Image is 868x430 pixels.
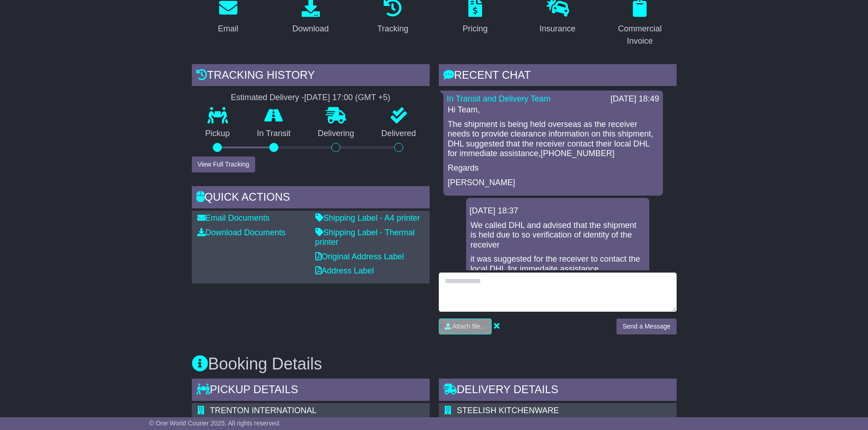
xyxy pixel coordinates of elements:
[292,23,329,35] div: Download
[149,420,281,427] span: © One World Courier 2025. All rights reserved.
[448,105,658,115] p: Hi Team,
[470,206,646,216] div: [DATE] 18:37
[315,213,420,223] a: Shipping Label - A4 printer
[197,228,286,237] a: Download Documents
[192,186,430,211] div: Quick Actions
[368,129,430,139] p: Delivered
[192,93,430,103] div: Estimated Delivery -
[315,266,374,275] a: Address Label
[192,129,244,139] p: Pickup
[218,23,238,35] div: Email
[539,23,575,35] div: Insurance
[611,94,659,104] div: [DATE] 18:49
[462,23,488,35] div: Pricing
[448,163,658,173] p: Regards
[192,157,255,172] button: View Full Tracking
[197,213,270,223] a: Email Documents
[439,64,677,89] div: RECENT CHAT
[447,94,551,103] a: In Transit and Delivery Team
[457,406,559,415] span: STEELISH KITCHENWARE
[210,406,317,415] span: TRENTON INTERNATIONAL
[192,64,430,89] div: Tracking history
[448,178,658,188] p: [PERSON_NAME]
[471,254,645,284] p: it was suggested for the receiver to contact the local DHL for immedaite assistance at [PHONE_NUM...
[439,379,677,403] div: Delivery Details
[616,319,676,334] button: Send a Message
[192,379,430,403] div: Pickup Details
[304,129,368,139] p: Delivering
[315,252,404,261] a: Original Address Label
[304,93,390,103] div: [DATE] 17:00 (GMT +5)
[192,355,677,373] h3: Booking Details
[243,129,304,139] p: In Transit
[377,23,408,35] div: Tracking
[448,120,658,159] p: The shipment is being held overseas as the receiver needs to provide clearance information on thi...
[471,221,645,250] p: We called DHL and advised that the shipment is held due to so verification of identity of the rec...
[315,228,415,247] a: Shipping Label - Thermal printer
[609,23,671,47] div: Commercial Invoice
